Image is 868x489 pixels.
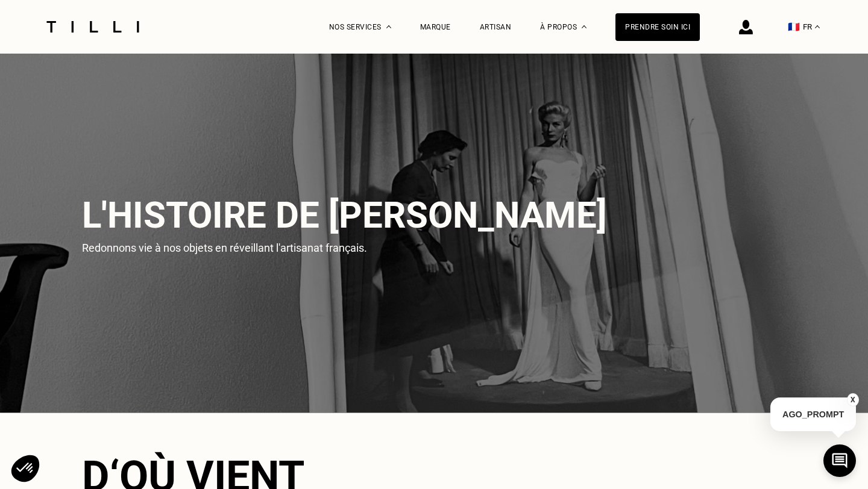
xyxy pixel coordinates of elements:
img: Menu déroulant à propos [582,25,587,28]
a: Marque [420,23,451,31]
p: Redonnons vie à nos objets en réveillant l'artisanat français. [82,241,529,254]
img: menu déroulant [815,25,820,28]
a: Artisan [480,23,512,31]
img: icône connexion [739,20,753,34]
img: Menu déroulant [386,25,391,28]
img: Logo du service de couturière Tilli [42,21,143,33]
span: 🇫🇷 [788,21,800,33]
span: L'histoire de [PERSON_NAME] [82,194,607,237]
button: X [847,393,859,406]
a: Prendre soin ici [615,13,700,41]
p: AGO_PROMPT [770,397,856,431]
